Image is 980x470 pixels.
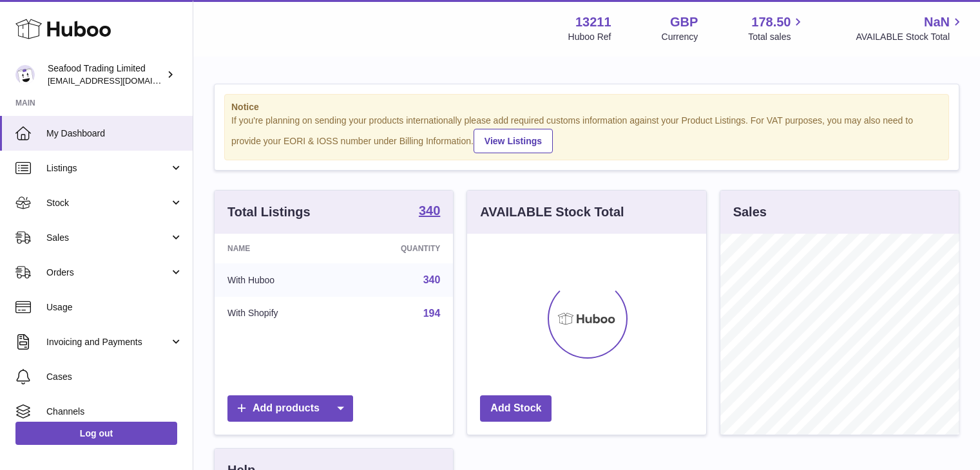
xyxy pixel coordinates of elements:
[419,204,440,220] a: 340
[924,14,950,31] span: NaN
[46,371,183,383] span: Cases
[662,31,698,43] div: Currency
[670,14,698,31] strong: GBP
[480,395,552,422] a: Add Stock
[15,422,177,445] a: Log out
[423,274,441,285] a: 340
[856,31,965,43] span: AVAILABLE Stock Total
[423,308,441,319] a: 194
[733,203,767,221] h3: Sales
[474,129,553,153] a: View Listings
[46,336,169,348] span: Invoicing and Payments
[568,31,611,43] div: Huboo Ref
[227,395,353,422] a: Add products
[215,297,343,330] td: With Shopify
[48,62,164,87] div: Seafood Trading Limited
[575,14,611,31] strong: 13211
[480,203,624,221] h3: AVAILABLE Stock Total
[227,203,311,221] h3: Total Listings
[856,14,965,43] a: NaN AVAILABLE Stock Total
[15,65,35,84] img: thendy@rickstein.com
[46,301,183,314] span: Usage
[751,14,791,31] span: 178.50
[46,232,169,244] span: Sales
[419,204,440,217] strong: 340
[748,14,805,43] a: 178.50 Total sales
[343,234,454,263] th: Quantity
[48,75,189,86] span: [EMAIL_ADDRESS][DOMAIN_NAME]
[215,263,343,297] td: With Huboo
[46,197,169,209] span: Stock
[46,162,169,174] span: Listings
[46,267,169,279] span: Orders
[231,101,942,113] strong: Notice
[215,234,343,263] th: Name
[231,115,942,153] div: If you're planning on sending your products internationally please add required customs informati...
[748,31,805,43] span: Total sales
[46,406,183,418] span: Channels
[46,127,183,140] span: My Dashboard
